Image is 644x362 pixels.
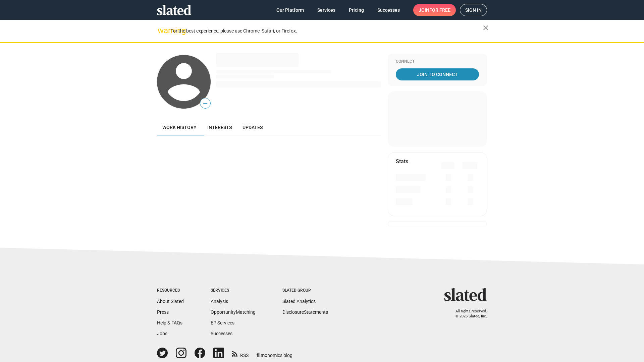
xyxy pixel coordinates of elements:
mat-icon: warning [158,26,166,35]
a: Help & FAQs [157,320,182,325]
a: Services [312,4,341,16]
a: Work history [157,119,202,135]
a: Slated Analytics [282,299,316,304]
a: Sign in [460,4,487,16]
a: RSS [232,348,249,359]
a: Joinfor free [413,4,456,16]
mat-card-title: Stats [396,158,408,165]
div: Connect [396,59,479,64]
span: Sign in [465,4,482,16]
a: Analysis [211,299,228,304]
a: Join To Connect [396,68,479,80]
a: filmonomics blog [257,347,292,359]
a: Successes [211,331,232,336]
a: OpportunityMatching [211,309,256,315]
a: Jobs [157,331,167,336]
mat-icon: close [482,24,490,32]
a: Interests [202,119,237,135]
a: Pricing [343,4,369,16]
div: Services [211,288,256,293]
a: Successes [372,4,405,16]
div: Resources [157,288,184,293]
a: DisclosureStatements [282,309,328,315]
span: Successes [377,4,400,16]
span: for free [429,4,450,16]
a: Updates [237,119,268,135]
span: Interests [207,125,232,130]
a: Press [157,309,169,315]
span: film [257,353,265,358]
div: For the best experience, please use Chrome, Safari, or Firefox. [170,26,483,36]
span: Updates [243,125,263,130]
div: Slated Group [282,288,328,293]
p: All rights reserved. © 2025 Slated, Inc. [448,309,487,319]
span: — [200,99,210,108]
a: About Slated [157,299,184,304]
span: Join [419,4,450,16]
span: Services [317,4,335,16]
span: Our Platform [276,4,304,16]
a: EP Services [211,320,234,325]
span: Work history [162,125,197,130]
span: Pricing [349,4,364,16]
a: Our Platform [271,4,309,16]
span: Join To Connect [397,68,478,80]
